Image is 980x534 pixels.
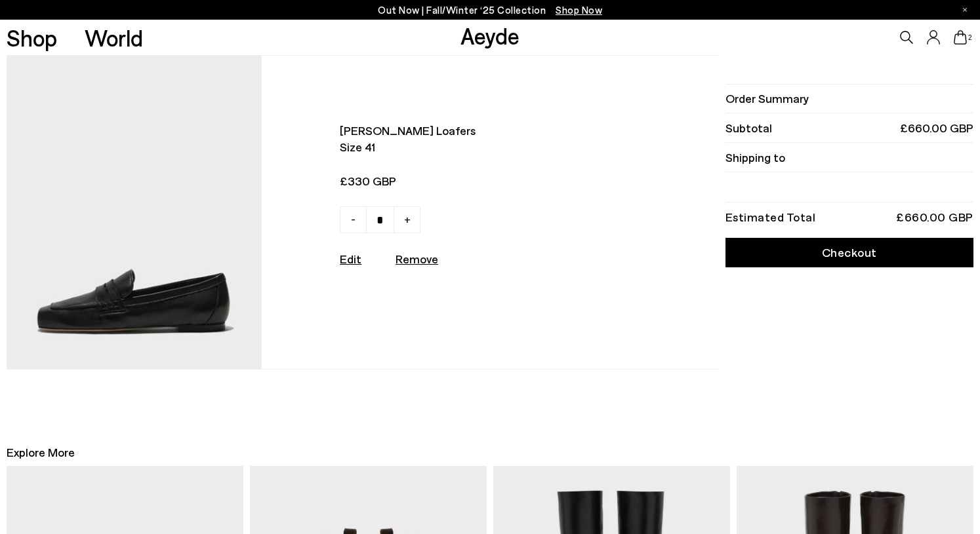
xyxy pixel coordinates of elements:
a: Aeyde [460,22,520,49]
span: - [351,211,356,227]
li: Subtotal [725,113,973,143]
span: Size 41 [340,139,617,155]
div: £660.00 GBP [896,212,973,221]
span: + [404,211,411,227]
li: Order Summary [725,84,973,113]
a: World [85,26,143,49]
span: Navigate to /collections/new-in [556,4,602,16]
a: Edit [340,252,361,266]
span: Shipping to [725,149,785,166]
div: Estimated Total [725,212,816,221]
a: - [340,206,367,233]
img: AEYDE-LANA-NAPPA-LEATHER-BLACK-1_580x.jpg [7,56,261,369]
span: £660.00 GBP [900,120,973,136]
a: + [394,206,420,233]
u: Remove [396,252,438,266]
p: Out Now | Fall/Winter ‘25 Collection [378,2,602,18]
a: Shop [7,26,57,49]
span: 2 [967,34,973,41]
span: £330 GBP [340,173,617,189]
span: [PERSON_NAME] loafers [340,123,617,139]
a: Checkout [725,238,973,267]
a: 2 [954,30,967,45]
